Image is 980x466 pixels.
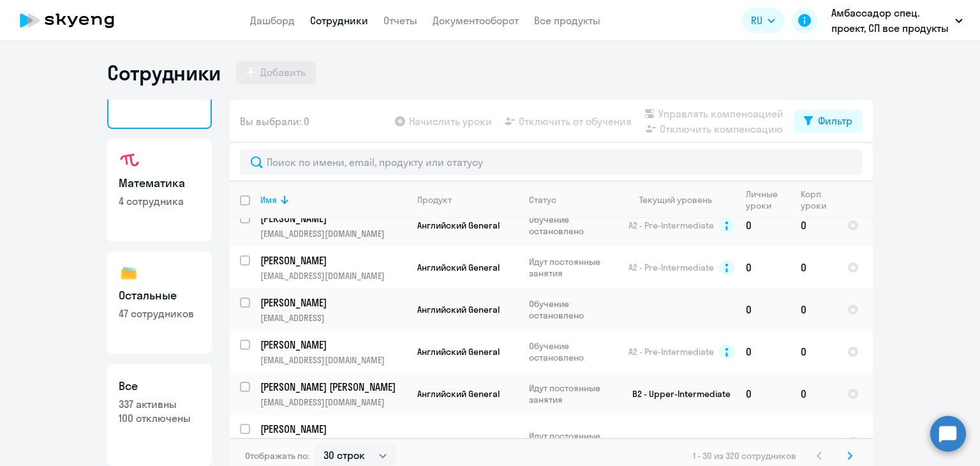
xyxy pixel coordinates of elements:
[260,338,406,352] a: [PERSON_NAME]
[736,204,791,246] td: 0
[433,14,519,27] a: Документооборот
[736,289,791,331] td: 0
[639,194,712,206] div: Текущий уровень
[119,151,139,171] img: math
[260,211,405,225] p: [PERSON_NAME]
[260,338,405,352] p: [PERSON_NAME]
[260,64,306,80] div: Добавить
[119,263,139,283] img: others
[250,14,295,27] a: Дашборд
[417,436,500,447] span: Английский General
[534,14,600,27] a: Все продукты
[310,14,368,27] a: Сотрудники
[260,296,406,310] a: [PERSON_NAME]
[260,296,405,310] p: [PERSON_NAME]
[791,289,837,331] td: 0
[529,214,616,237] p: Обучение остановлено
[627,194,735,206] div: Текущий уровень
[617,373,736,415] td: B2 - Upper-Intermediate
[107,364,212,466] a: Все337 активны100 отключены
[825,5,969,36] button: Амбассадор спец. проект, СП все продукты
[260,270,406,282] p: [EMAIL_ADDRESS][DOMAIN_NAME]
[240,114,309,129] span: Вы выбрали: 0
[260,396,406,408] p: [EMAIL_ADDRESS][DOMAIN_NAME]
[417,388,500,400] span: Английский General
[818,113,852,128] div: Фильтр
[529,382,616,405] p: Идут постоянные занятия
[260,380,405,394] p: [PERSON_NAME] [PERSON_NAME]
[417,194,452,206] div: Продукт
[791,331,837,373] td: 0
[107,139,212,241] a: Математика4 сотрудника
[736,246,791,289] td: 0
[119,175,200,192] h3: Математика
[628,220,714,231] span: A2 - Pre-Intermediate
[736,373,791,415] td: 0
[529,256,616,279] p: Идут постоянные занятия
[119,287,200,304] h3: Остальные
[529,340,616,363] p: Обучение остановлено
[794,110,863,133] button: Фильтр
[119,378,200,395] h3: Все
[260,194,406,206] div: Имя
[693,450,796,462] span: 1 - 30 из 320 сотрудников
[119,411,200,425] p: 100 отключены
[240,149,863,175] input: Поиск по имени, email, продукту или статусу
[119,194,200,208] p: 4 сотрудника
[260,228,406,239] p: [EMAIL_ADDRESS][DOMAIN_NAME]
[801,188,836,211] div: Корп. уроки
[417,262,500,273] span: Английский General
[529,298,616,321] p: Обучение остановлено
[628,262,714,273] span: A2 - Pre-Intermediate
[751,13,762,28] span: RU
[260,380,406,394] a: [PERSON_NAME] [PERSON_NAME]
[831,5,950,36] p: Амбассадор спец. проект, СП все продукты
[791,204,837,246] td: 0
[260,312,406,324] p: [EMAIL_ADDRESS]
[791,246,837,289] td: 0
[417,220,500,231] span: Английский General
[260,422,406,436] a: [PERSON_NAME]
[260,211,406,225] a: [PERSON_NAME]
[260,422,405,436] p: [PERSON_NAME]
[383,14,417,27] a: Отчеты
[260,354,406,366] p: [EMAIL_ADDRESS][DOMAIN_NAME]
[529,194,556,206] div: Статус
[260,194,277,206] div: Имя
[417,304,500,315] span: Английский General
[742,8,784,33] button: RU
[107,252,212,354] a: Остальные47 сотрудников
[791,373,837,415] td: 0
[245,450,309,462] span: Отображать по:
[736,331,791,373] td: 0
[119,306,200,320] p: 47 сотрудников
[236,61,316,84] button: Добавить
[119,397,200,411] p: 337 активны
[417,346,500,357] span: Английский General
[628,346,714,357] span: A2 - Pre-Intermediate
[746,188,790,211] div: Личные уроки
[529,430,616,453] p: Идут постоянные занятия
[107,60,221,86] h1: Сотрудники
[260,253,406,267] a: [PERSON_NAME]
[260,253,405,267] p: [PERSON_NAME]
